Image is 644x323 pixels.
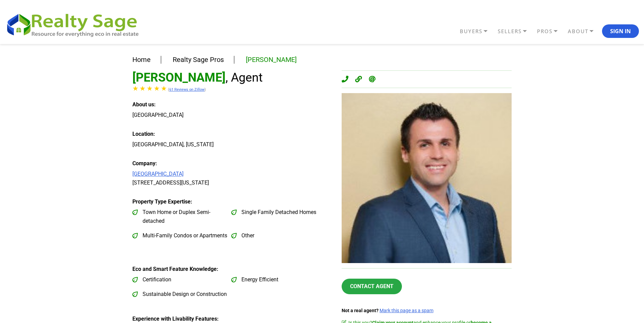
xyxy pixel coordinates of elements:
[132,231,228,240] label: Multi-Family Condos or Apartments
[132,290,228,299] label: Sustainable Design or Construction
[132,171,184,177] a: [GEOGRAPHIC_DATA]
[342,308,512,313] div: Not a real agent?
[566,25,602,37] a: ABOUT
[342,93,512,263] img: Artur Guney
[380,308,433,313] a: Mark this page as a spam
[246,56,297,64] a: [PERSON_NAME]
[132,100,331,109] div: About us:
[132,85,331,94] div: ( )
[132,111,331,120] div: [GEOGRAPHIC_DATA]
[132,56,151,64] a: Home
[132,197,331,206] div: Property Type Expertise:
[226,70,263,85] span: , Agent
[5,11,146,38] img: REALTY SAGE
[132,208,228,225] label: Town Home or Duplex Semi-detached
[535,25,566,37] a: PROS
[132,140,331,149] div: [GEOGRAPHIC_DATA], [US_STATE]
[342,279,402,294] a: Contact Agent
[231,231,327,240] label: Other
[132,85,168,92] div: Rating of this product is 5.0 out of 5.
[231,275,327,284] label: Energy Efficient
[132,70,331,85] h1: [PERSON_NAME]
[132,265,331,274] div: Eco and Smart Feature Knowledge:
[496,25,535,37] a: SELLERS
[132,130,331,138] div: Location:
[458,25,496,37] a: BUYERS
[132,159,331,168] div: Company:
[169,87,205,92] a: 61 Reviews on Zillow
[173,56,224,64] a: Realty Sage Pros
[132,275,228,284] label: Certification
[132,170,331,187] div: [STREET_ADDRESS][US_STATE]
[602,24,639,38] button: Sign In
[231,208,327,217] label: Single Family Detached Homes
